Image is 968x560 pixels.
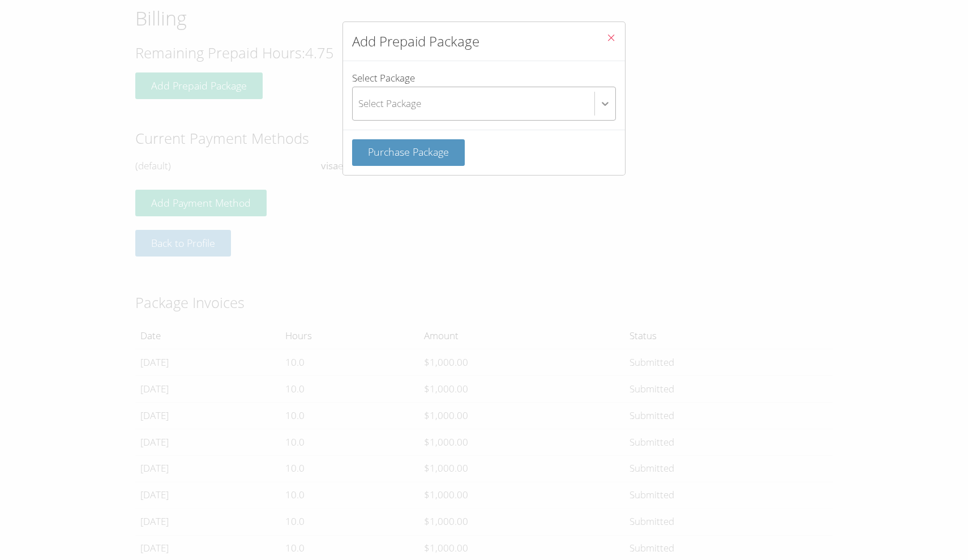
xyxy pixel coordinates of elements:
h2: Add Prepaid Package [352,31,479,52]
button: Purchase Package [352,139,465,166]
button: Close [597,22,625,57]
div: Select Package [358,95,421,112]
span: Purchase Package [368,145,449,159]
label: Select Package [352,71,616,121]
input: Select PackageSelect Package [358,91,359,117]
